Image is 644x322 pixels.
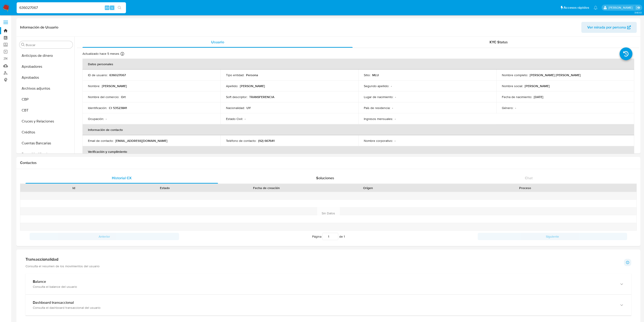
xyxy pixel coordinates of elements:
p: [PERSON_NAME] [240,84,265,88]
span: Historial CX [112,175,132,181]
div: Id [31,186,116,190]
button: search-icon [115,5,124,11]
button: Datos Modificados [18,149,74,160]
p: Segundo apellido : [364,84,389,88]
p: - [515,106,516,110]
p: Nombre : [88,84,100,88]
div: Estado [123,186,207,190]
p: Sitio : [364,73,370,77]
p: [PERSON_NAME] [102,84,127,88]
p: - [391,84,392,88]
p: Ingresos mensuales : [364,117,393,121]
span: Soluciones [316,175,334,181]
button: Buscar [21,43,25,47]
span: Usuario [211,39,224,45]
button: Anterior [30,233,179,240]
input: Buscar [26,43,71,47]
span: Chat [525,175,533,181]
p: Actualizado hace 5 meses [82,52,119,56]
button: Cruces y Relaciones [18,116,74,127]
p: Persona [246,73,258,77]
p: Nacionalidad : [226,106,245,110]
span: Accesos rápidos [564,5,589,10]
p: Nombre social : [502,84,523,88]
a: Salir [636,5,641,10]
p: Nombre completo : [502,73,528,77]
span: Página de [312,233,345,240]
div: Origen [326,186,411,190]
button: Créditos [18,127,74,138]
p: [EMAIL_ADDRESS][DOMAIN_NAME] [115,139,167,143]
p: gregorio.negri@mercadolibre.com [608,5,634,10]
p: Teléfono de contacto : [226,139,256,143]
th: Verificación y cumplimiento [82,146,634,157]
div: Proceso [417,186,633,190]
span: 1 [344,234,345,239]
button: CBP [18,94,74,105]
input: Buscar usuario o caso... [17,5,126,11]
th: Información de contacto [82,124,634,135]
button: Ver mirada por persona [581,22,637,33]
p: Email de contacto : [88,139,113,143]
p: [PERSON_NAME] [PERSON_NAME] [530,73,581,77]
button: Anticipos de dinero [18,50,74,61]
p: - [395,139,395,143]
p: Nombre del comercio : [88,95,119,99]
p: 636027067 [109,73,126,77]
button: Aprobadores [18,61,74,72]
p: [DATE] [534,95,543,99]
p: Ort [121,95,126,99]
span: s [111,5,113,10]
p: - [395,117,396,121]
button: Archivos adjuntos [18,83,74,94]
p: (92) 667641 [258,139,275,143]
span: Ver mirada por persona [587,22,626,33]
a: Notificaciones [594,6,598,10]
h1: Información de Usuario [20,25,58,30]
th: Datos personales [82,59,634,70]
p: TRANSFERENCIA [249,95,274,99]
p: - [392,106,393,110]
p: ID de usuario : [88,73,108,77]
div: Fecha de creación [213,186,319,190]
p: Soft descriptor : [226,95,247,99]
button: CBT [18,105,74,116]
p: Tipo entidad : [226,73,244,77]
button: Cuentas Bancarias [18,138,74,149]
p: CI 53523841 [109,106,127,110]
p: Estado Civil : [226,117,243,121]
p: - [106,117,107,121]
p: Género : [502,106,513,110]
button: Siguiente [478,233,627,240]
h1: Contactos [20,161,637,165]
p: País de residencia : [364,106,390,110]
p: MLU [372,73,379,77]
p: Nombre corporativo : [364,139,393,143]
p: Ocupación : [88,117,104,121]
p: [PERSON_NAME] [525,84,550,88]
p: - [395,95,396,99]
p: Lugar de nacimiento : [364,95,393,99]
p: - [245,117,246,121]
p: Apellido : [226,84,238,88]
p: UY [246,106,251,110]
p: Fecha de nacimiento : [502,95,532,99]
button: Aprobados [18,72,74,83]
span: KYC Status [490,39,508,45]
p: Identificación : [88,106,107,110]
span: Alt [105,5,109,10]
